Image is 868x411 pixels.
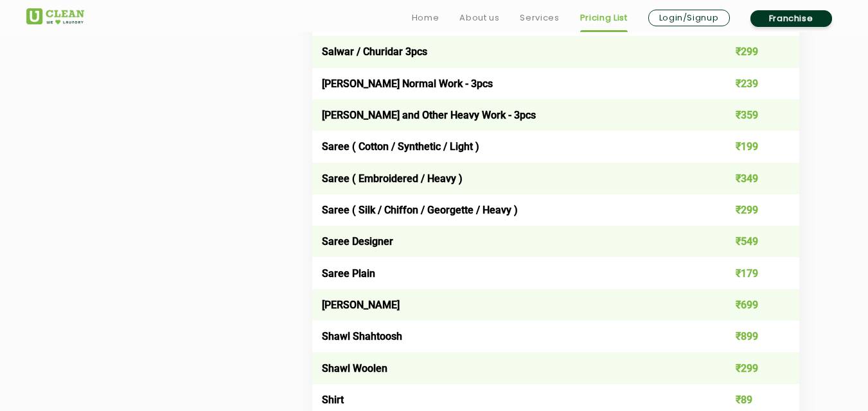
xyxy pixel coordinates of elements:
a: Home [412,10,439,26]
td: Saree ( Embroidered / Heavy ) [312,163,702,194]
td: Saree Plain [312,257,702,289]
td: ₹699 [702,289,799,321]
td: [PERSON_NAME] Normal Work - 3pcs [312,68,702,99]
td: Saree ( Silk / Chiffon / Georgette / Heavy ) [312,194,702,226]
td: ₹299 [702,194,799,226]
a: Services [520,10,559,26]
td: ₹199 [702,131,799,162]
td: ₹899 [702,321,799,352]
td: ₹179 [702,257,799,289]
td: [PERSON_NAME] and Other Heavy Work - 3pcs [312,99,702,131]
img: UClean Laundry and Dry Cleaning [26,8,84,24]
td: Saree Designer [312,226,702,257]
td: Shawl Shahtoosh [312,321,702,352]
a: Pricing List [580,10,628,26]
td: ₹299 [702,352,799,383]
a: Login/Signup [648,10,730,26]
a: Franchise [750,10,832,27]
td: ₹359 [702,99,799,131]
td: ₹299 [702,36,799,67]
td: ₹349 [702,163,799,194]
td: Shawl Woolen [312,352,702,383]
a: About us [459,10,499,26]
td: ₹239 [702,68,799,99]
td: [PERSON_NAME] [312,289,702,321]
td: ₹549 [702,226,799,257]
td: Saree ( Cotton / Synthetic / Light ) [312,131,702,162]
td: Salwar / Churidar 3pcs [312,36,702,67]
